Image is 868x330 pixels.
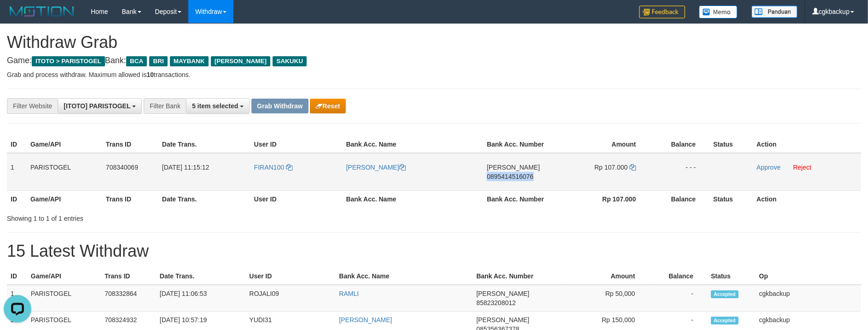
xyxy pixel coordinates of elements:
[7,70,861,79] p: Grab and process withdraw. Maximum allowed is transactions.
[251,99,308,113] button: Grab Withdraw
[126,56,147,66] span: BCA
[753,136,861,153] th: Action
[559,190,650,207] th: Rp 107.000
[699,6,738,18] img: Button%20Memo.svg
[756,285,861,312] td: cgkbackup
[561,268,649,285] th: Amount
[7,5,77,18] img: MOTION_logo.png
[7,33,861,52] h1: Withdraw Grab
[346,164,406,171] a: [PERSON_NAME]
[106,164,138,171] span: 708340069
[751,6,798,18] img: panduan.png
[487,173,533,180] span: Copy 0895414516076 to clipboard
[793,164,811,171] a: Reject
[101,268,156,285] th: Trans ID
[186,98,250,114] button: 5 item selected
[146,71,154,78] strong: 10
[7,268,27,285] th: ID
[254,164,292,171] a: FIRAN100
[335,268,472,285] th: Bank Acc. Name
[310,99,345,113] button: Reset
[4,4,31,31] button: Open LiveChat chat widget
[756,268,861,285] th: Op
[7,56,861,65] h4: Game: Bank:
[250,136,343,153] th: User ID
[7,136,27,153] th: ID
[158,190,250,207] th: Date Trans.
[639,6,685,18] img: Feedback.jpg
[144,98,186,114] div: Filter Bank
[27,153,102,191] td: PARISTOGEL
[711,317,739,324] span: Accepted
[27,268,101,285] th: Game/API
[273,56,307,66] span: SAKUKU
[753,190,861,207] th: Action
[158,136,250,153] th: Date Trans.
[650,190,710,207] th: Balance
[27,190,102,207] th: Game/API
[477,299,516,306] span: Copy 85823208012 to clipboard
[477,290,530,297] span: [PERSON_NAME]
[211,56,270,66] span: [PERSON_NAME]
[757,164,781,171] a: Approve
[7,190,27,207] th: ID
[650,136,710,153] th: Balance
[711,290,739,298] span: Accepted
[629,164,636,171] a: Copy 107000 to clipboard
[64,102,130,110] span: [ITOTO] PARISTOGEL
[7,242,861,260] h1: 15 Latest Withdraw
[473,268,561,285] th: Bank Acc. Number
[102,190,158,207] th: Trans ID
[170,56,209,66] span: MAYBANK
[149,56,167,66] span: BRI
[156,268,246,285] th: Date Trans.
[594,164,628,171] span: Rp 107.000
[650,153,710,191] td: - - -
[483,136,559,153] th: Bank Acc. Number
[7,285,27,312] td: 1
[254,164,284,171] span: FIRAN100
[483,190,559,207] th: Bank Acc. Number
[58,98,142,114] button: [ITOTO] PARISTOGEL
[343,136,484,153] th: Bank Acc. Name
[32,56,105,66] span: ITOTO > PARISTOGEL
[561,285,649,312] td: Rp 50,000
[7,153,27,191] td: 1
[559,136,650,153] th: Amount
[192,102,238,110] span: 5 item selected
[102,136,158,153] th: Trans ID
[710,190,753,207] th: Status
[162,164,209,171] span: [DATE] 11:15:12
[339,316,392,324] a: [PERSON_NAME]
[343,190,484,207] th: Bank Acc. Name
[101,285,156,312] td: 708332864
[487,164,540,171] span: [PERSON_NAME]
[710,136,753,153] th: Status
[250,190,343,207] th: User ID
[7,210,355,223] div: Showing 1 to 1 of 1 entries
[27,285,101,312] td: PARISTOGEL
[7,98,58,114] div: Filter Website
[649,268,707,285] th: Balance
[707,268,756,285] th: Status
[649,285,707,312] td: -
[27,136,102,153] th: Game/API
[245,268,335,285] th: User ID
[339,290,359,297] a: RAMLI
[477,316,530,324] span: [PERSON_NAME]
[245,285,335,312] td: ROJALI09
[156,285,246,312] td: [DATE] 11:06:53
